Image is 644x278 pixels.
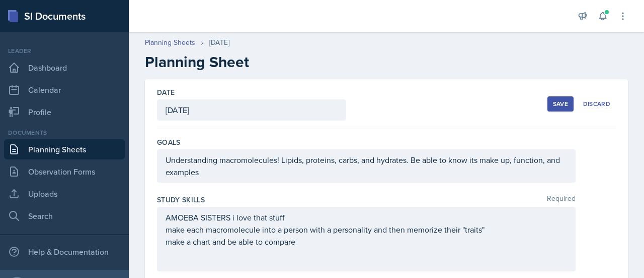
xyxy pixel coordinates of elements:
[145,53,628,71] h2: Planning Sheet
[4,242,125,262] div: Help & Documentation
[166,211,567,224] p: AMOEBA SISTERS i love that stuff
[4,161,125,182] a: Observation Forms
[547,195,576,205] span: Required
[145,37,195,48] a: Planning Sheets
[209,37,229,48] div: [DATE]
[553,100,568,108] div: Save
[157,87,175,97] label: Date
[4,102,125,122] a: Profile
[578,96,616,112] button: Discard
[547,96,574,112] button: Save
[583,100,610,108] div: Discard
[4,128,125,137] div: Documents
[4,184,125,204] a: Uploads
[4,46,125,55] div: Leader
[166,224,567,236] p: make each macromolecule into a person with a personality and then memorize their "traits"
[4,80,125,100] a: Calendar
[157,137,181,147] label: Goals
[166,154,567,178] p: Understanding macromolecules! Lipids, proteins, carbs, and hydrates. Be able to know its make up,...
[4,139,125,159] a: Planning Sheets
[166,236,567,248] p: make a chart and be able to compare
[4,206,125,226] a: Search
[4,58,125,78] a: Dashboard
[157,195,205,205] label: Study Skills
